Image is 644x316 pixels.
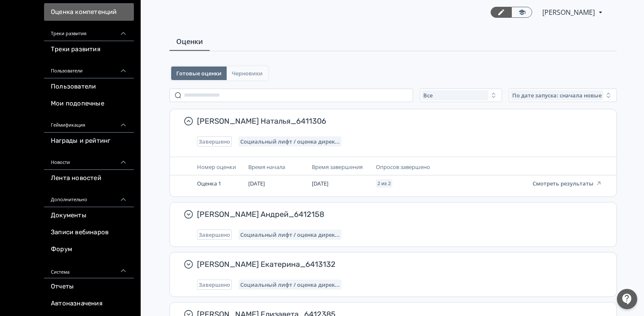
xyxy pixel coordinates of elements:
[511,7,532,18] a: Переключиться в режим ученика
[240,281,340,288] span: Социальный лифт / оценка директора магазина
[423,92,433,99] span: Все
[44,241,134,258] a: Форум
[176,36,203,47] span: Оценки
[509,89,617,102] button: По дате запуска: сначала новые
[199,138,230,145] span: Завершено
[240,138,340,145] span: Социальный лифт / оценка директора магазина
[227,67,268,80] button: Черновики
[44,58,134,78] div: Пользователи
[197,259,596,269] span: [PERSON_NAME] Екатерина_6413132
[44,187,134,207] div: Дополнительно
[44,224,134,241] a: Записи вебинаров
[44,295,134,312] a: Автоназначения
[312,180,328,187] span: [DATE]
[533,180,602,187] button: Смотреть результаты
[44,150,134,170] div: Новости
[176,70,222,77] span: Готовые оценки
[44,78,134,95] a: Пользователи
[312,163,363,171] span: Время завершения
[171,67,227,80] button: Готовые оценки
[512,92,602,99] span: По дате запуска: сначала новые
[199,231,230,238] span: Завершено
[542,7,596,17] span: Павел Дурандин
[44,4,134,21] a: Оценка компетенций
[378,181,391,186] span: 2 из 2
[197,209,596,219] span: [PERSON_NAME] Андрей_6412158
[44,112,134,133] div: Геймификация
[44,95,134,112] a: Мои подопечные
[197,180,221,187] span: Оценка 1
[44,278,134,295] a: Отчеты
[376,163,430,171] span: Опросов завершено
[44,170,134,187] a: Лента новостей
[240,231,340,238] span: Социальный лифт / оценка директора магазина
[420,89,502,102] button: Все
[199,281,230,288] span: Завершено
[44,133,134,150] a: Награды и рейтинг
[248,163,285,171] span: Время начала
[248,180,265,187] span: [DATE]
[533,179,602,187] a: Смотреть результаты
[44,207,134,224] a: Документы
[44,258,134,278] div: Система
[197,116,596,126] span: [PERSON_NAME] Наталья_6411306
[197,163,236,171] span: Номер оценки
[232,70,263,77] span: Черновики
[44,41,134,58] a: Треки развития
[44,21,134,41] div: Треки развития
